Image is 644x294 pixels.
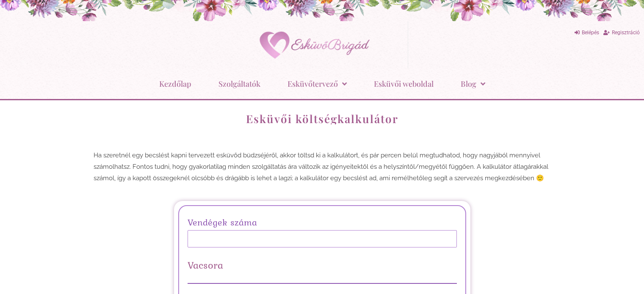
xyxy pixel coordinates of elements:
[218,73,260,95] a: Szolgáltatók
[159,73,191,95] a: Kezdőlap
[612,30,640,36] span: Regisztráció
[374,73,434,95] a: Esküvői weboldal
[461,73,485,95] a: Blog
[94,113,551,124] h1: Esküvői költségkalkulátor
[188,260,457,270] h2: Vacsora
[4,73,640,95] nav: Menu
[575,27,599,38] a: Belépés
[582,30,599,36] span: Belépés
[94,150,551,184] p: Ha szeretnél egy becslést kapni tervezett esküvőd büdzséjéről, akkor töltsd ki a kalkulátort, és ...
[603,27,640,38] a: Regisztráció
[188,214,457,230] label: Vendégek száma
[287,73,347,95] a: Esküvőtervező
